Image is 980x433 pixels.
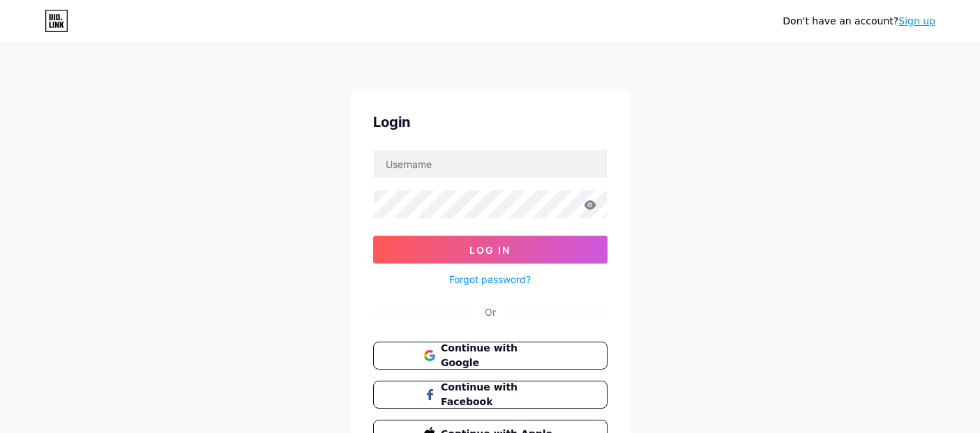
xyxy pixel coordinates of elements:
[485,305,496,319] div: Or
[441,380,556,409] span: Continue with Facebook
[373,342,608,370] button: Continue with Google
[373,112,608,132] div: Login
[374,150,607,178] input: Username
[373,236,608,264] button: Log In
[449,272,531,287] a: Forgot password?
[373,381,608,409] button: Continue with Facebook
[441,341,556,370] span: Continue with Google
[783,14,935,29] div: Don't have an account?
[469,244,511,256] span: Log In
[898,15,935,26] a: Sign up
